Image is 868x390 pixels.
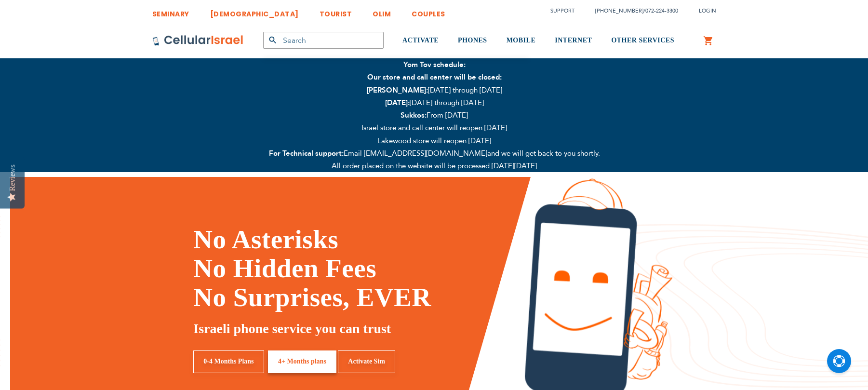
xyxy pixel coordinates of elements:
[550,7,574,14] a: Support
[507,37,536,44] span: MOBILE
[555,23,592,59] a: INTERNET
[645,7,678,14] a: 072-224-3300
[555,37,592,44] span: INTERNET
[268,350,336,373] a: 4+ Months plans
[385,98,410,108] strong: [DATE]:
[412,2,445,20] a: COUPLES
[699,7,716,14] span: Login
[269,148,344,158] strong: For Technical support:
[8,164,17,191] div: Reviews
[402,23,439,59] a: ACTIVATE
[367,85,428,95] strong: [PERSON_NAME]:
[458,23,487,59] a: PHONES
[367,72,502,82] strong: Our store and call center will be closed:
[595,7,643,14] a: [PHONE_NUMBER]
[458,37,487,44] span: PHONES
[402,37,439,44] span: ACTIVATE
[152,2,189,20] a: SEMINARY
[320,2,352,20] a: TOURIST
[362,148,487,158] a: [EMAIL_ADDRESS][DOMAIN_NAME]
[263,32,384,49] input: Search
[193,350,264,373] a: 0-4 Months Plans
[210,2,299,20] a: [DEMOGRAPHIC_DATA]
[193,225,510,312] h1: No Asterisks No Hidden Fees No Surprises, EVER
[338,350,395,373] a: Activate Sim
[586,4,678,18] li: /
[152,35,244,46] img: Cellular Israel Logo
[507,23,536,59] a: MOBILE
[373,2,391,20] a: OLIM
[401,110,427,120] strong: Sukkos:
[193,319,510,338] h5: Israeli phone service you can trust
[403,60,466,69] strong: Yom Tov schedule:
[611,23,674,59] a: OTHER SERVICES
[611,37,674,44] span: OTHER SERVICES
